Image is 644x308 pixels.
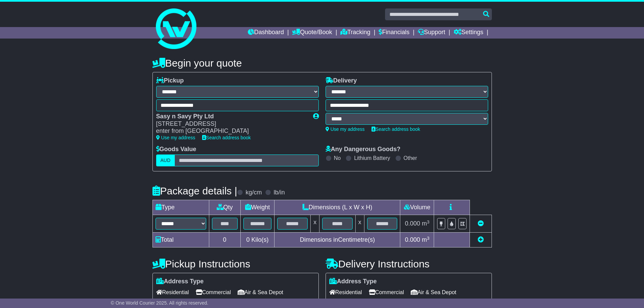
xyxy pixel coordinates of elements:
[240,200,275,215] td: Weight
[275,233,400,247] td: Dimensions in Centimetre(s)
[152,200,209,215] td: Type
[240,233,275,247] td: Kilo(s)
[379,27,409,39] a: Financials
[156,287,189,298] span: Residential
[355,215,364,233] td: x
[326,77,357,85] label: Delivery
[418,27,445,39] a: Support
[209,233,240,247] td: 0
[238,287,283,298] span: Air & Sea Depot
[156,146,196,153] label: Goods Value
[275,200,400,215] td: Dimensions (L x W x H)
[273,189,285,196] label: lb/in
[156,127,306,135] div: enter from [GEOGRAPHIC_DATA]
[372,126,420,132] a: Search address book
[427,219,430,224] sup: 3
[152,57,492,69] h4: Begin your quote
[209,200,240,215] td: Qty
[245,189,262,196] label: kg/cm
[329,287,362,298] span: Residential
[311,215,319,233] td: x
[246,236,249,243] span: 0
[405,220,420,227] span: 0.000
[292,27,332,39] a: Quote/Book
[248,27,284,39] a: Dashboard
[478,220,484,227] a: Remove this item
[478,236,484,243] a: Add new item
[326,126,365,132] a: Use my address
[422,220,430,227] span: m
[156,135,195,140] a: Use my address
[354,155,390,161] label: Lithium Battery
[411,287,456,298] span: Air & Sea Depot
[111,300,209,306] span: © One World Courier 2025. All rights reserved.
[152,233,209,247] td: Total
[329,278,377,285] label: Address Type
[156,155,175,166] label: AUD
[202,135,251,140] a: Search address book
[454,27,483,39] a: Settings
[422,236,430,243] span: m
[369,287,404,298] span: Commercial
[405,236,420,243] span: 0.000
[334,155,341,161] label: No
[156,77,184,85] label: Pickup
[340,27,370,39] a: Tracking
[152,258,319,269] h4: Pickup Instructions
[326,258,492,269] h4: Delivery Instructions
[156,278,204,285] label: Address Type
[156,120,306,128] div: [STREET_ADDRESS]
[404,155,417,161] label: Other
[156,113,306,120] div: Sasy n Savy Pty Ltd
[427,236,430,241] sup: 3
[326,146,401,153] label: Any Dangerous Goods?
[196,287,231,298] span: Commercial
[400,200,434,215] td: Volume
[152,185,237,196] h4: Package details |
